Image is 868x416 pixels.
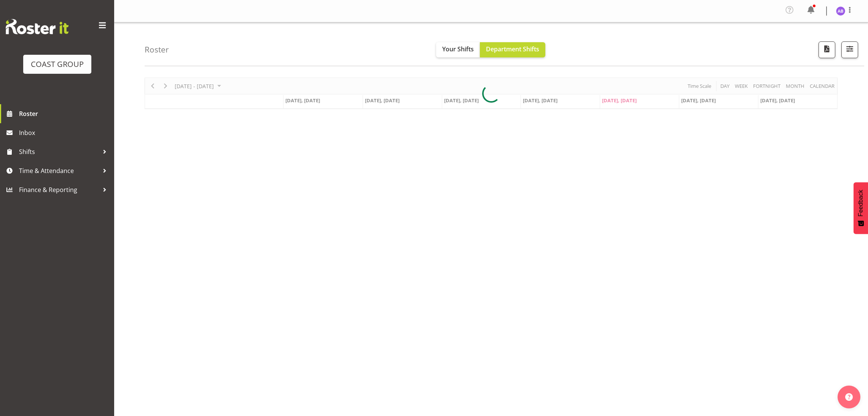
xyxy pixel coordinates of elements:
[854,182,868,234] button: Feedback - Show survey
[857,190,864,216] span: Feedback
[19,184,99,195] span: Finance & Reporting
[19,146,99,157] span: Shifts
[19,127,110,138] span: Inbox
[486,45,539,53] span: Department Shifts
[845,393,853,401] img: help-xxl-2.png
[6,19,68,34] img: Rosterit website logo
[819,41,835,58] button: Download a PDF of the roster according to the set date range.
[19,165,99,176] span: Time & Attendance
[31,59,84,70] div: COAST GROUP
[19,108,110,119] span: Roster
[145,45,169,54] h4: Roster
[836,6,845,16] img: amy-buchanan3142.jpg
[436,42,480,57] button: Your Shifts
[442,45,474,53] span: Your Shifts
[841,41,858,58] button: Filter Shifts
[480,42,545,57] button: Department Shifts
